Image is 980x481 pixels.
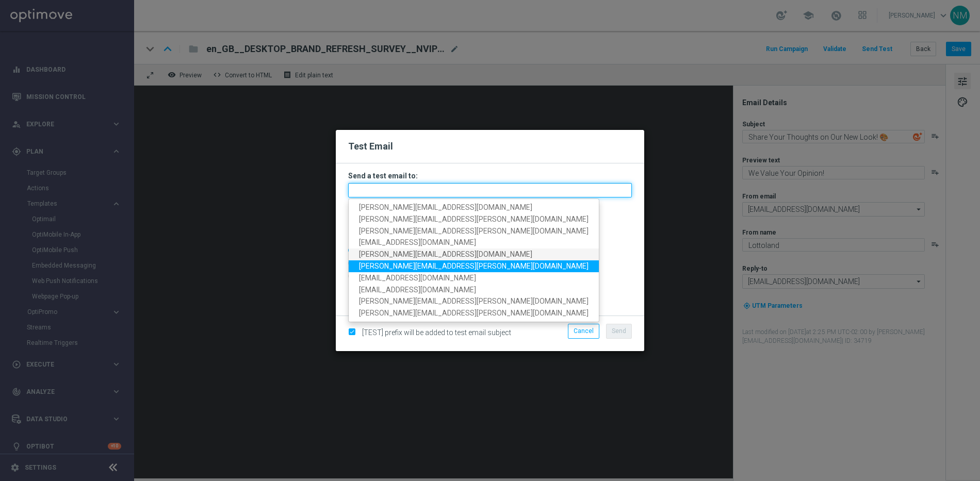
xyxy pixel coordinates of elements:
[349,249,599,261] a: [PERSON_NAME][EMAIL_ADDRESS][DOMAIN_NAME]
[348,171,632,180] h3: Send a test email to:
[568,324,599,338] button: Cancel
[349,237,599,249] a: [EMAIL_ADDRESS][DOMAIN_NAME]
[362,328,511,337] span: [TEST] prefix will be added to test email subject
[359,203,532,211] span: [PERSON_NAME][EMAIL_ADDRESS][DOMAIN_NAME]
[359,215,589,223] span: [PERSON_NAME][EMAIL_ADDRESS][PERSON_NAME][DOMAIN_NAME]
[359,309,589,318] span: [PERSON_NAME][EMAIL_ADDRESS][PERSON_NAME][DOMAIN_NAME]
[359,286,476,294] span: [EMAIL_ADDRESS][DOMAIN_NAME]
[359,274,476,282] span: [EMAIL_ADDRESS][DOMAIN_NAME]
[349,260,599,272] a: [PERSON_NAME][EMAIL_ADDRESS][PERSON_NAME][DOMAIN_NAME]
[349,272,599,284] a: [EMAIL_ADDRESS][DOMAIN_NAME]
[349,308,599,320] a: [PERSON_NAME][EMAIL_ADDRESS][PERSON_NAME][DOMAIN_NAME]
[359,239,476,247] span: [EMAIL_ADDRESS][DOMAIN_NAME]
[359,227,589,235] span: [PERSON_NAME][EMAIL_ADDRESS][PERSON_NAME][DOMAIN_NAME]
[349,284,599,296] a: [EMAIL_ADDRESS][DOMAIN_NAME]
[349,202,599,213] a: [PERSON_NAME][EMAIL_ADDRESS][DOMAIN_NAME]
[348,140,632,153] h2: Test Email
[612,327,626,335] span: Send
[349,296,599,308] a: [PERSON_NAME][EMAIL_ADDRESS][PERSON_NAME][DOMAIN_NAME]
[359,251,532,259] span: [PERSON_NAME][EMAIL_ADDRESS][DOMAIN_NAME]
[349,213,599,225] a: [PERSON_NAME][EMAIL_ADDRESS][PERSON_NAME][DOMAIN_NAME]
[359,297,589,306] span: [PERSON_NAME][EMAIL_ADDRESS][PERSON_NAME][DOMAIN_NAME]
[606,324,632,338] button: Send
[349,225,599,237] a: [PERSON_NAME][EMAIL_ADDRESS][PERSON_NAME][DOMAIN_NAME]
[359,262,589,270] span: [PERSON_NAME][EMAIL_ADDRESS][PERSON_NAME][DOMAIN_NAME]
